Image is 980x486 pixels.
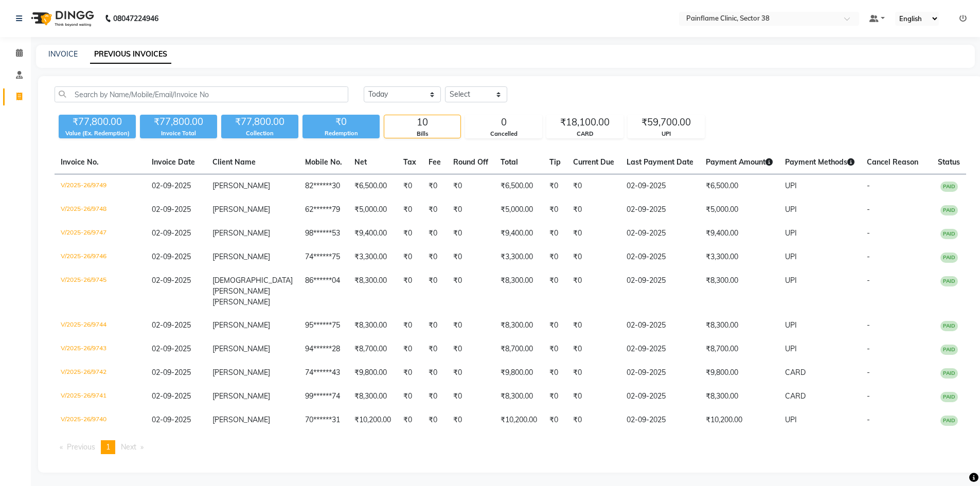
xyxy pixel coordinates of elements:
td: ₹0 [397,408,422,432]
td: ₹6,500.00 [700,174,779,199]
td: ₹0 [543,385,567,408]
div: Bills [384,130,460,138]
span: - [867,276,870,285]
td: ₹0 [567,408,620,432]
span: CARD [785,368,806,377]
td: ₹9,400.00 [494,222,543,245]
a: INVOICE [48,49,78,59]
span: 02-09-2025 [152,320,191,330]
span: PAID [940,416,958,426]
td: ₹10,200.00 [700,408,779,432]
span: PAID [940,321,958,331]
span: PAID [940,253,958,263]
td: ₹8,300.00 [700,314,779,337]
span: Round Off [453,157,488,167]
td: ₹0 [422,245,447,269]
span: UPI [785,276,797,285]
span: Invoice No. [61,157,99,167]
span: UPI [785,320,797,330]
div: Redemption [302,129,380,138]
td: ₹0 [447,385,494,408]
td: 02-09-2025 [620,198,700,222]
span: [PERSON_NAME] [212,252,270,261]
td: ₹5,000.00 [348,198,397,222]
span: - [867,344,870,353]
td: ₹0 [447,269,494,314]
span: Previous [67,442,95,452]
td: ₹8,300.00 [348,385,397,408]
span: - [867,391,870,401]
span: 02-09-2025 [152,228,191,238]
td: ₹9,800.00 [494,361,543,385]
td: V/2025-26/9747 [55,222,146,245]
div: ₹77,800.00 [140,115,217,129]
td: V/2025-26/9741 [55,385,146,408]
span: UPI [785,415,797,424]
span: [PERSON_NAME] [212,228,270,238]
div: Cancelled [466,130,542,138]
td: 02-09-2025 [620,222,700,245]
td: ₹0 [397,385,422,408]
div: ₹59,700.00 [628,115,704,130]
span: [PERSON_NAME] [212,205,270,214]
span: Client Name [212,157,256,167]
td: ₹0 [422,385,447,408]
td: ₹0 [567,314,620,337]
td: ₹0 [397,222,422,245]
td: ₹0 [422,198,447,222]
td: ₹0 [422,314,447,337]
td: 02-09-2025 [620,408,700,432]
div: Invoice Total [140,129,217,138]
td: 02-09-2025 [620,174,700,199]
span: UPI [785,181,797,190]
div: Value (Ex. Redemption) [59,129,136,138]
span: 02-09-2025 [152,415,191,424]
td: ₹0 [422,361,447,385]
span: [PERSON_NAME] [212,344,270,353]
div: UPI [628,130,704,138]
td: ₹8,300.00 [494,269,543,314]
span: 02-09-2025 [152,276,191,285]
td: V/2025-26/9744 [55,314,146,337]
td: ₹0 [447,222,494,245]
span: 1 [106,442,110,452]
a: PREVIOUS INVOICES [90,45,171,64]
td: ₹0 [447,361,494,385]
span: UPI [785,228,797,238]
td: ₹0 [567,269,620,314]
td: ₹0 [567,361,620,385]
span: Invoice Date [152,157,195,167]
td: ₹0 [567,337,620,361]
td: ₹8,300.00 [700,385,779,408]
td: V/2025-26/9740 [55,408,146,432]
b: 08047224946 [113,4,158,33]
span: [PERSON_NAME] [212,391,270,401]
span: PAID [940,276,958,286]
td: ₹0 [397,174,422,199]
span: - [867,252,870,261]
td: ₹0 [543,314,567,337]
td: ₹9,400.00 [700,222,779,245]
div: ₹77,800.00 [221,115,298,129]
td: ₹10,200.00 [348,408,397,432]
td: ₹0 [567,174,620,199]
td: ₹0 [543,269,567,314]
td: ₹0 [397,314,422,337]
td: 02-09-2025 [620,337,700,361]
span: [PERSON_NAME] [212,320,270,330]
span: 02-09-2025 [152,181,191,190]
span: [DEMOGRAPHIC_DATA][PERSON_NAME] [PERSON_NAME] [212,276,293,307]
td: V/2025-26/9748 [55,198,146,222]
td: ₹9,400.00 [348,222,397,245]
span: PAID [940,392,958,402]
td: ₹0 [447,408,494,432]
td: ₹8,300.00 [494,314,543,337]
span: - [867,181,870,190]
td: ₹3,300.00 [494,245,543,269]
td: ₹0 [397,198,422,222]
td: ₹8,300.00 [494,385,543,408]
td: ₹6,500.00 [348,174,397,199]
td: ₹0 [397,361,422,385]
td: 02-09-2025 [620,314,700,337]
span: - [867,205,870,214]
